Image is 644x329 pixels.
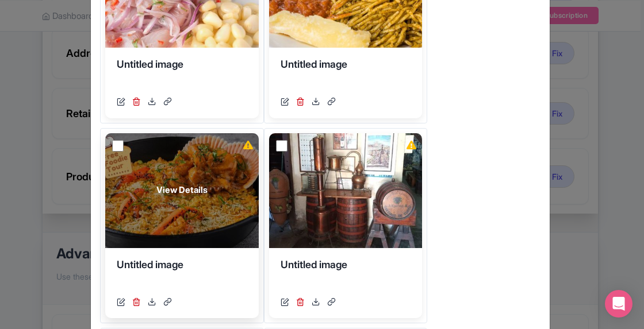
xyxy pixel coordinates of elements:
div: Untitled image [117,57,247,91]
div: Untitled image [281,257,411,292]
div: Open Intercom Messenger [605,290,632,318]
div: Untitled image [117,257,247,292]
div: Untitled image [281,57,411,91]
a: View Details [105,133,259,248]
span: View Details [156,184,208,197]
